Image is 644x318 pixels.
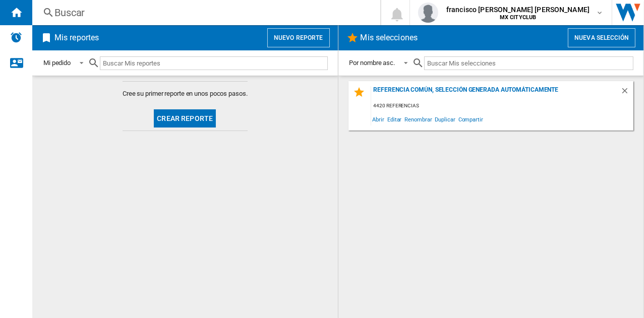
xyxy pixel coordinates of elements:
span: Cree su primer reporte en unos pocos pasos. [123,89,248,98]
div: Por nombre asc. [349,59,395,67]
div: 4420 referencias [371,100,634,112]
b: MX CITYCLUB [500,14,537,21]
button: Crear reporte [154,109,216,128]
span: francisco [PERSON_NAME] [PERSON_NAME] [446,5,590,15]
button: Nuevo reporte [267,28,330,47]
input: Buscar Mis reportes [100,56,327,70]
div: Referencia común, selección generada automáticamente [371,86,621,100]
span: Compartir [457,112,485,126]
div: Mi pedido [43,59,71,67]
span: Renombrar [403,112,433,126]
span: Editar [386,112,403,126]
button: Nueva selección [568,28,635,47]
span: Abrir [371,112,386,126]
h2: Mis reportes [52,28,101,47]
span: Duplicar [434,112,457,126]
h2: Mis selecciones [359,28,420,47]
div: Borrar [620,86,633,100]
div: Buscar [54,6,354,20]
img: profile.jpg [418,3,438,23]
img: alerts-logo.svg [10,31,22,43]
input: Buscar Mis selecciones [424,56,633,70]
